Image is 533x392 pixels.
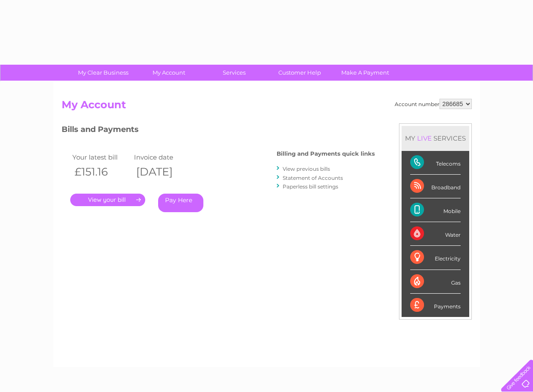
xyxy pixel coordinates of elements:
[158,194,203,212] a: Pay Here
[133,65,204,81] a: My Account
[410,175,461,198] div: Broadband
[410,294,461,317] div: Payments
[62,123,375,138] h3: Bills and Payments
[277,151,375,157] h4: Billing and Payments quick links
[68,65,139,81] a: My Clear Business
[62,99,472,115] h2: My Account
[395,99,472,109] div: Account number
[264,65,335,81] a: Customer Help
[283,183,338,190] a: Paperless bill settings
[410,151,461,175] div: Telecoms
[283,166,330,172] a: View previous bills
[410,246,461,270] div: Electricity
[70,194,145,206] a: .
[415,134,433,142] div: LIVE
[410,270,461,294] div: Gas
[410,222,461,246] div: Water
[283,175,343,181] a: Statement of Accounts
[70,163,132,181] th: £151.16
[132,163,194,181] th: [DATE]
[132,151,194,163] td: Invoice date
[410,198,461,222] div: Mobile
[70,151,132,163] td: Your latest bill
[402,126,469,151] div: MY SERVICES
[330,65,401,81] a: Make A Payment
[199,65,270,81] a: Services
